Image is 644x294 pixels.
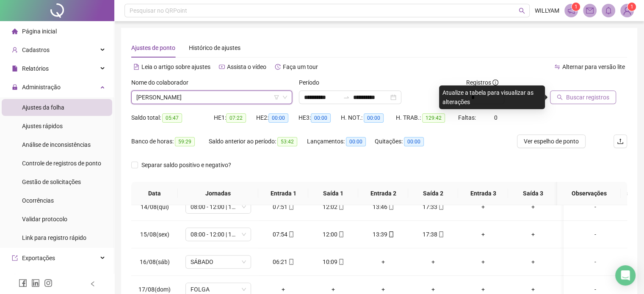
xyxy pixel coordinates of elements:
[219,64,225,70] span: youtube
[131,44,175,51] span: Ajustes de ponto
[283,63,318,70] span: Faça um tour
[22,84,61,91] span: Administração
[337,231,344,237] span: mobile
[562,63,625,70] span: Alternar para versão lite
[19,279,27,287] span: facebook
[570,257,620,267] div: -
[550,91,616,104] button: Buscar registros
[466,78,498,87] span: Registros
[365,202,401,212] div: 13:46
[22,104,64,111] span: Ajustes da folha
[265,257,301,267] div: 06:21
[365,257,401,267] div: +
[315,285,351,294] div: +
[131,182,178,205] th: Data
[277,137,297,146] span: 53:42
[605,7,612,14] span: bell
[564,189,614,198] span: Observações
[131,137,209,146] div: Banco de horas:
[492,80,498,85] span: info-circle
[364,113,384,123] span: 00:00
[465,230,501,239] div: +
[12,28,18,34] span: home
[22,28,57,35] span: Página inicial
[138,286,171,293] span: 17/08(dom)
[621,4,633,17] img: 93026
[22,179,81,185] span: Gestão de solicitações
[227,63,266,70] span: Assista o vídeo
[515,230,551,239] div: +
[22,160,101,167] span: Controle de registros de ponto
[508,182,558,205] th: Saída 3
[337,204,344,210] span: mobile
[287,259,294,265] span: mobile
[31,279,40,287] span: linkedin
[439,85,545,109] div: Atualize a tabela para visualizar as alterações
[515,257,551,267] div: +
[191,228,246,241] span: 08:00 - 12:00 | 13:30 - 17:30
[627,3,636,11] sup: Atualize o seu contato no menu Meus Dados
[175,137,195,146] span: 59:29
[343,94,350,101] span: swap-right
[570,202,620,212] div: -
[22,197,54,204] span: Ocorrências
[22,123,63,129] span: Ajustes rápidos
[346,137,366,146] span: 00:00
[133,64,139,70] span: file-text
[287,231,294,237] span: mobile
[162,113,182,123] span: 05:47
[287,204,294,210] span: mobile
[396,113,458,123] div: H. TRAB.:
[515,202,551,212] div: +
[265,230,301,239] div: 07:54
[554,64,560,70] span: swap
[570,285,620,294] div: -
[268,113,288,123] span: 00:00
[275,64,281,70] span: history
[265,202,301,212] div: 07:51
[226,113,246,123] span: 07:22
[415,285,451,294] div: +
[375,137,437,146] div: Quitações:
[437,204,444,210] span: mobile
[191,256,246,268] span: SÁBADO
[337,259,344,265] span: mobile
[299,113,341,123] div: HE 3:
[422,113,445,123] span: 129:42
[307,137,375,146] div: Lançamentos:
[44,279,53,287] span: instagram
[22,65,49,72] span: Relatórios
[136,91,287,104] span: DAYANE LIMA OLIVEIRA
[572,3,580,11] sup: 1
[570,230,620,239] div: -
[358,182,408,205] th: Entrada 2
[12,47,18,53] span: user-add
[617,138,624,145] span: upload
[557,94,563,100] span: search
[265,285,301,294] div: +
[365,230,401,239] div: 13:39
[567,7,575,14] span: notification
[282,95,287,100] span: down
[515,285,551,294] div: +
[566,93,609,102] span: Buscar registros
[575,4,578,10] span: 1
[22,255,55,261] span: Exportações
[140,231,169,238] span: 15/08(sex)
[311,113,331,123] span: 00:00
[465,202,501,212] div: +
[12,66,18,71] span: file
[415,257,451,267] div: +
[341,113,396,123] div: H. NOT.:
[519,8,525,14] span: search
[458,114,477,121] span: Faltas:
[315,257,351,267] div: 10:09
[615,265,636,286] div: Open Intercom Messenger
[131,78,194,87] label: Nome do colaborador
[365,285,401,294] div: +
[12,84,18,90] span: lock
[258,182,308,205] th: Entrada 1
[308,182,358,205] th: Saída 1
[22,234,86,241] span: Link para registro rápido
[415,230,451,239] div: 17:38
